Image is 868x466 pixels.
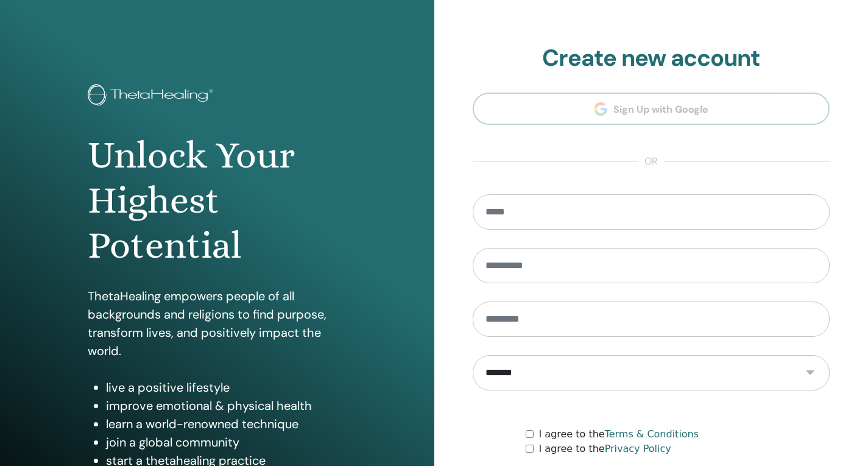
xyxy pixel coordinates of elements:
[638,154,664,169] span: or
[605,443,671,454] a: Privacy Policy
[106,397,347,415] li: improve emotional & physical health
[88,133,347,269] h1: Unlock Your Highest Potential
[538,427,699,442] label: I agree to the
[473,44,830,72] h2: Create new account
[538,442,671,456] label: I agree to the
[106,378,347,397] li: live a positive lifestyle
[605,428,699,440] a: Terms & Conditions
[106,433,347,451] li: join a global community
[88,287,347,360] p: ThetaHealing empowers people of all backgrounds and religions to find purpose, transform lives, a...
[106,415,347,433] li: learn a world-renowned technique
